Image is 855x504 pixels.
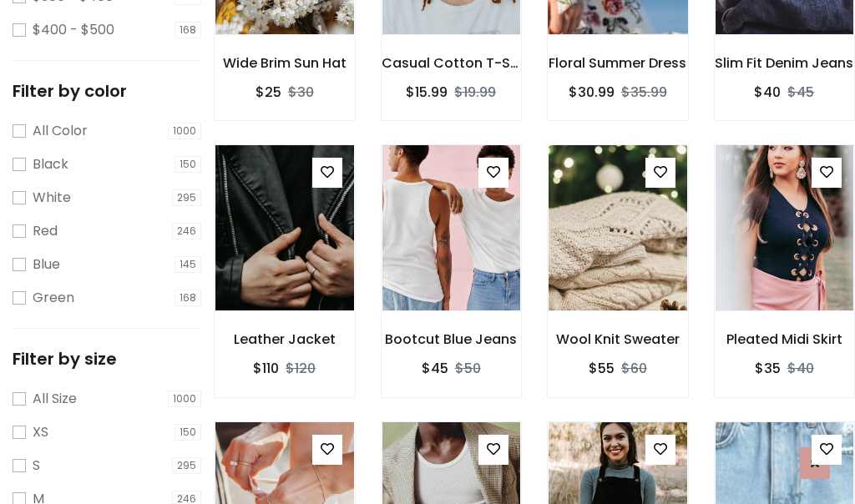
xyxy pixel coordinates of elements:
[175,22,201,38] span: 168
[382,55,522,71] h6: Casual Cotton T-Shirt
[754,84,781,100] h6: $40
[175,424,201,441] span: 150
[621,359,647,378] del: $60
[787,359,814,378] del: $40
[286,359,316,378] del: $120
[455,359,481,378] del: $50
[33,154,68,174] label: Black
[215,55,355,71] h6: Wide Brim Sun Hat
[13,81,201,101] h5: Filter by color
[33,20,114,40] label: $400 - $500
[168,123,201,139] span: 1000
[787,83,814,102] del: $45
[13,349,201,369] h5: Filter by size
[33,121,88,141] label: All Color
[569,84,615,100] h6: $30.99
[33,389,77,409] label: All Size
[589,360,615,376] h6: $55
[172,189,201,206] span: 295
[33,422,48,442] label: XS
[406,84,448,100] h6: $15.99
[33,221,58,241] label: Red
[168,391,201,407] span: 1000
[715,331,855,347] h6: Pleated Midi Skirt
[215,331,355,347] h6: Leather Jacket
[175,156,201,173] span: 150
[33,188,71,208] label: White
[33,288,74,308] label: Green
[253,360,279,376] h6: $110
[172,457,201,474] span: 295
[175,256,201,273] span: 145
[454,83,496,102] del: $19.99
[548,331,688,347] h6: Wool Knit Sweater
[33,456,40,476] label: S
[755,360,781,376] h6: $35
[255,84,281,100] h6: $25
[172,223,201,239] span: 246
[33,255,60,275] label: Blue
[621,83,667,102] del: $35.99
[548,55,688,71] h6: Floral Summer Dress
[715,55,855,71] h6: Slim Fit Denim Jeans
[382,331,522,347] h6: Bootcut Blue Jeans
[422,360,448,376] h6: $45
[288,83,314,102] del: $30
[175,290,201,306] span: 168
